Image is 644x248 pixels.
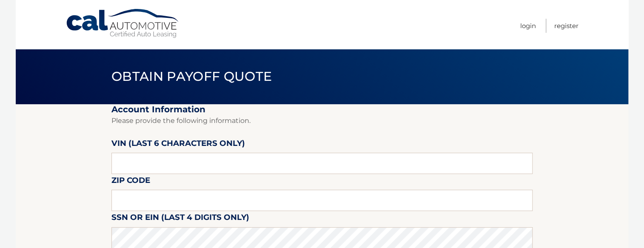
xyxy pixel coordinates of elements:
h2: Account Information [111,104,533,115]
label: VIN (last 6 characters only) [111,137,245,153]
a: Login [520,19,536,33]
span: Obtain Payoff Quote [111,68,272,84]
a: Cal Automotive [66,9,180,39]
label: Zip Code [111,174,150,190]
a: Register [554,19,578,33]
label: SSN or EIN (last 4 digits only) [111,211,249,227]
p: Please provide the following information. [111,115,533,127]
